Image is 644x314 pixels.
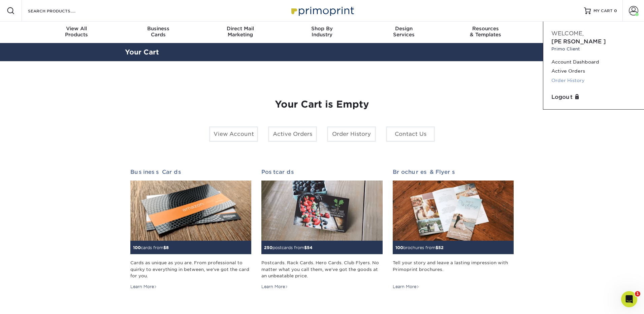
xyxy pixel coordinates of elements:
[445,26,526,38] div: & Templates
[551,46,636,52] small: Primo Client
[551,93,636,101] a: Logout
[130,181,251,241] img: Business Cards
[27,7,93,15] input: SEARCH PRODUCTS.....
[445,26,526,32] span: Resources
[281,26,363,38] div: Industry
[133,245,141,250] span: 100
[593,8,613,14] span: MY CART
[163,245,166,250] span: $
[261,260,382,279] div: Postcards. Rack Cards. Hero Cards. Club Flyers. No matter what you call them, we've got the goods...
[393,284,419,290] div: Learn More
[118,22,199,43] a: BusinessCards
[118,26,199,32] span: Business
[551,30,584,37] span: Welcome,
[130,99,514,110] h1: Your Cart is Empty
[261,169,382,175] h2: Postcards
[166,245,169,250] span: 8
[363,22,445,43] a: DesignServices
[36,22,118,43] a: View AllProducts
[307,245,313,250] span: 54
[551,38,606,45] span: [PERSON_NAME]
[551,67,636,76] a: Active Orders
[363,26,445,32] span: Design
[264,245,272,250] span: 250
[288,3,356,18] img: Primoprint
[261,181,382,241] img: Postcards
[436,245,438,250] span: $
[125,48,159,56] a: Your Cart
[386,126,435,142] a: Contact Us
[199,26,281,38] div: Marketing
[621,291,637,307] iframe: Intercom live chat
[130,260,251,279] div: Cards as unique as you are. From professional to quirky to everything in between, we've got the c...
[395,245,403,250] span: 100
[268,126,317,142] a: Active Orders
[438,245,444,250] span: 52
[551,76,636,85] a: Order History
[261,284,288,290] div: Learn More
[199,26,281,32] span: Direct Mail
[281,22,363,43] a: Shop ByIndustry
[36,26,118,38] div: Products
[327,126,376,142] a: Order History
[526,26,608,38] div: & Support
[281,26,363,32] span: Shop By
[393,181,514,241] img: Brochures & Flyers
[264,245,313,250] small: postcards from
[130,169,251,290] a: Business Cards 100cards from$8 Cards as unique as you are. From professional to quirky to everyth...
[261,169,382,290] a: Postcards 250postcards from$54 Postcards. Rack Cards. Hero Cards. Club Flyers. No matter what you...
[133,245,169,250] small: cards from
[614,8,617,13] span: 0
[199,22,281,43] a: Direct MailMarketing
[395,245,444,250] small: brochures from
[118,26,199,38] div: Cards
[209,126,258,142] a: View Account
[526,22,608,43] a: Contact& Support
[526,26,608,32] span: Contact
[393,169,514,175] h2: Brochures & Flyers
[36,26,118,32] span: View All
[130,284,157,290] div: Learn More
[635,291,640,297] span: 1
[445,22,526,43] a: Resources& Templates
[393,169,514,290] a: Brochures & Flyers 100brochures from$52 Tell your story and leave a lasting impression with Primo...
[393,260,514,279] div: Tell your story and leave a lasting impression with Primoprint brochures.
[130,169,251,175] h2: Business Cards
[551,57,636,67] a: Account Dashboard
[304,245,307,250] span: $
[363,26,445,38] div: Services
